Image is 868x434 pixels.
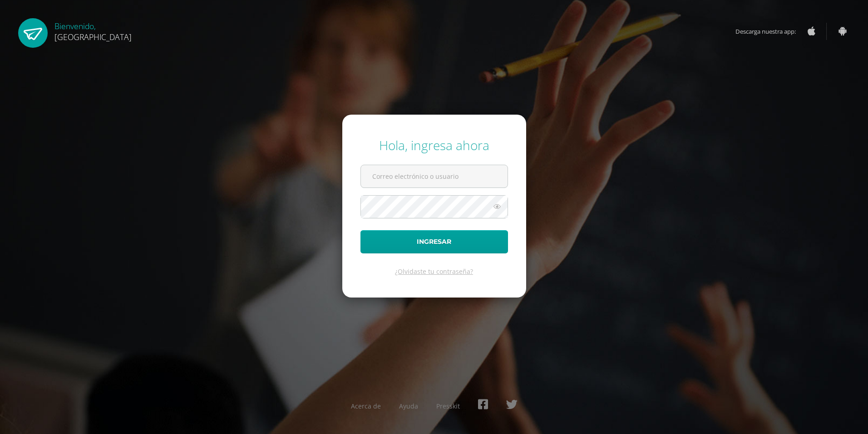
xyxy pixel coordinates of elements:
[399,402,418,410] a: Ayuda
[360,230,508,253] button: Ingresar
[395,267,473,276] a: ¿Olvidaste tu contraseña?
[735,23,805,40] span: Descarga nuestra app:
[436,402,460,410] a: Presskit
[351,402,381,410] a: Acerca de
[361,165,508,187] input: Correo electrónico o usuario
[54,31,132,42] span: [GEOGRAPHIC_DATA]
[360,136,508,154] div: Hola, ingresa ahora
[54,18,132,42] div: Bienvenido,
